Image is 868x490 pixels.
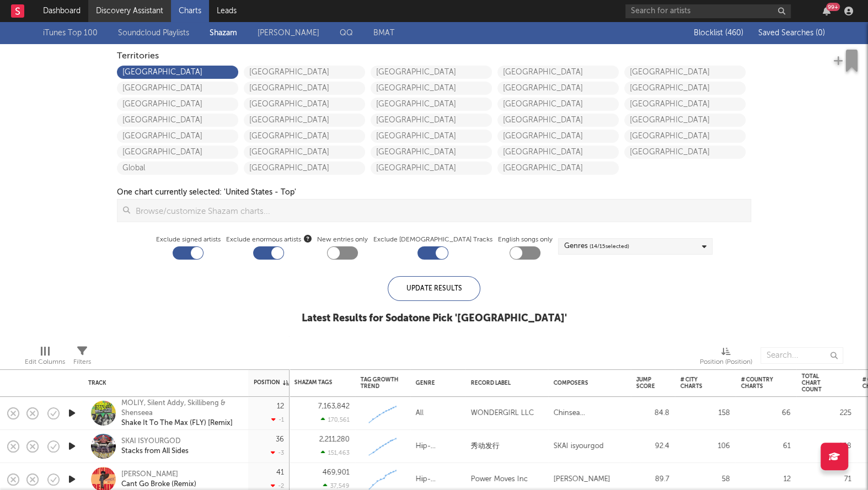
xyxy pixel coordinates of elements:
[725,29,743,37] span: ( 460 )
[371,130,492,143] a: [GEOGRAPHIC_DATA]
[118,26,189,40] a: Soundcloud Playlists
[271,416,284,423] div: -1
[416,407,424,420] div: All
[554,407,625,420] div: Chinsea [PERSON_NAME], [PERSON_NAME] Ama [PERSON_NAME] [PERSON_NAME], [PERSON_NAME]
[590,240,629,253] span: ( 14 / 15 selected)
[554,473,610,486] div: [PERSON_NAME]
[388,276,480,301] div: Update Results
[802,373,835,393] div: Total Chart Count
[340,26,353,40] a: QQ
[498,233,553,246] label: English songs only
[741,407,791,420] div: 66
[302,312,567,325] div: Latest Results for Sodatone Pick ' [GEOGRAPHIC_DATA] '
[117,130,238,143] a: [GEOGRAPHIC_DATA]
[271,482,284,489] div: -2
[258,26,319,40] a: [PERSON_NAME]
[244,82,365,95] a: [GEOGRAPHIC_DATA]
[700,356,752,369] div: Position (Position)
[741,440,791,453] div: 61
[700,342,752,374] div: Position (Position)
[471,407,534,420] div: WONDERGIRL LLC
[624,98,746,111] a: [GEOGRAPHIC_DATA]
[625,4,791,18] input: Search for artists
[760,347,843,364] input: Search...
[117,146,238,159] a: [GEOGRAPHIC_DATA]
[624,146,746,159] a: [GEOGRAPHIC_DATA]
[416,380,454,386] div: Genre
[624,82,746,95] a: [GEOGRAPHIC_DATA]
[636,407,669,420] div: 84.8
[25,342,65,374] div: Edit Columns
[497,130,619,143] a: [GEOGRAPHIC_DATA]
[244,161,365,175] a: [GEOGRAPHIC_DATA]
[554,440,604,453] div: SKAI isyourgod
[323,482,350,489] div: 37,549
[73,356,91,369] div: Filters
[497,114,619,127] a: [GEOGRAPHIC_DATA]
[373,233,492,246] label: Exclude [DEMOGRAPHIC_DATA] Tracks
[73,342,91,374] div: Filters
[802,440,851,453] div: 168
[823,7,831,15] button: 99+
[121,418,240,428] div: Shake It To The Max (FLY) [Remix]
[636,440,669,453] div: 92.4
[554,380,620,386] div: Composers
[497,98,619,111] a: [GEOGRAPHIC_DATA]
[471,473,528,486] div: Power Moves Inc
[244,114,365,127] a: [GEOGRAPHIC_DATA]
[624,66,746,79] a: [GEOGRAPHIC_DATA]
[826,3,840,11] div: 99 +
[321,416,350,423] div: 170,561
[244,66,365,79] a: [GEOGRAPHIC_DATA]
[271,449,284,456] div: -3
[117,161,238,175] a: Global
[416,473,460,486] div: Hip-Hop/Rap
[117,66,238,79] a: [GEOGRAPHIC_DATA]
[121,437,189,446] div: SKAI ISYOURGOD
[254,379,289,386] div: Position
[318,403,350,410] div: 7,163,842
[802,473,851,486] div: 71
[276,469,284,476] div: 41
[371,114,492,127] a: [GEOGRAPHIC_DATA]
[758,29,825,37] span: Saved Searches
[816,29,825,37] span: ( 0 )
[117,186,296,199] div: One chart currently selected: ' United States - Top '
[321,449,350,456] div: 151,463
[497,82,619,95] a: [GEOGRAPHIC_DATA]
[681,376,714,390] div: # City Charts
[471,380,537,386] div: Record Label
[294,379,333,386] div: Shazam Tags
[244,130,365,143] a: [GEOGRAPHIC_DATA]
[276,436,284,443] div: 36
[304,233,312,244] button: Exclude enormous artists
[277,403,284,410] div: 12
[624,114,746,127] a: [GEOGRAPHIC_DATA]
[371,98,492,111] a: [GEOGRAPHIC_DATA]
[371,82,492,95] a: [GEOGRAPHIC_DATA]
[681,407,730,420] div: 158
[43,26,98,40] a: iTunes Top 100
[25,356,65,369] div: Edit Columns
[317,233,368,246] label: New entries only
[117,98,238,111] a: [GEOGRAPHIC_DATA]
[624,130,746,143] a: [GEOGRAPHIC_DATA]
[497,66,619,79] a: [GEOGRAPHIC_DATA]
[117,114,238,127] a: [GEOGRAPHIC_DATA]
[361,376,399,390] div: Tag Growth Trend
[681,473,730,486] div: 58
[117,82,238,95] a: [GEOGRAPHIC_DATA]
[681,440,730,453] div: 106
[244,98,365,111] a: [GEOGRAPHIC_DATA]
[636,376,655,390] div: Jump Score
[373,26,394,40] a: BMAT
[121,399,240,418] div: MOLIY, Silent Addy, Skillibeng & Shenseea
[121,470,196,480] div: [PERSON_NAME]
[319,436,350,443] div: 2,211,280
[694,29,743,37] span: Blocklist
[564,240,629,253] div: Genres
[121,480,196,489] div: Cant Go Broke (Remix)
[121,399,240,428] a: MOLIY, Silent Addy, Skillibeng & ShenseeaShake It To The Max (FLY) [Remix]
[121,470,196,489] a: [PERSON_NAME]Cant Go Broke (Remix)
[130,200,751,222] input: Browse/customize Shazam charts...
